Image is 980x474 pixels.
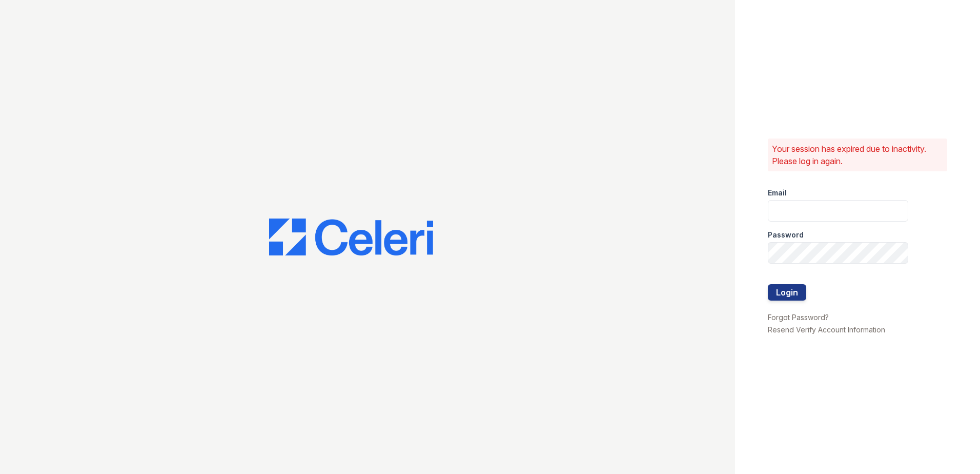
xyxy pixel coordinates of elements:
[768,284,806,301] button: Login
[768,188,787,198] label: Email
[768,313,829,322] a: Forgot Password?
[768,230,804,240] label: Password
[768,325,885,334] a: Resend Verify Account Information
[269,219,433,255] img: CE_Logo_Blue-a8612792a0a2168367f1c8372b55b34899dd931a85d93a1a3d3e32e68fde9ad4.png
[772,143,943,167] p: Your session has expired due to inactivity. Please log in again.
